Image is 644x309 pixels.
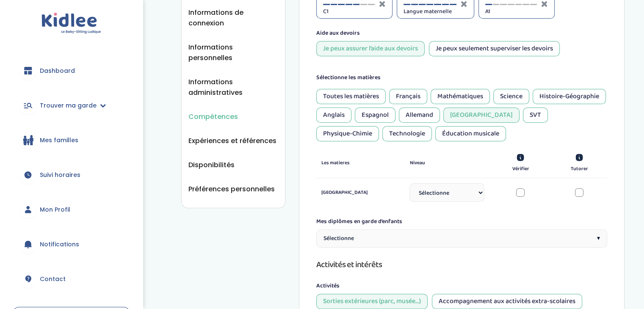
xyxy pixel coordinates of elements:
[40,136,78,145] span: Mes familles
[13,125,130,155] a: Mes familles
[404,7,456,16] span: Langue maternelle
[389,89,427,104] div: Français
[316,258,382,271] span: Activités et intérêts
[316,89,386,104] div: Toutes les matières
[188,7,278,28] button: Informations de connexion
[40,171,80,179] span: Suivi horaires
[316,29,360,38] label: Aide aux devoirs
[188,135,276,146] button: Expériences et références
[41,13,101,34] img: logo.svg
[409,159,425,167] label: Niveau
[40,205,70,214] span: Mon Profil
[316,281,340,290] label: Activités
[512,165,529,173] label: Vérifier
[316,126,379,141] div: Physique-Chimie
[316,294,428,309] div: Sorties extérieures (parc, musée...)
[321,159,350,167] label: Les matieres
[13,264,130,294] a: Contact
[188,111,238,122] button: Compétences
[188,184,275,194] button: Préférences personnelles
[323,7,375,16] span: C1
[382,126,432,141] div: Technologie
[40,240,79,249] span: Notifications
[355,108,395,123] div: Espagnol
[40,275,66,284] span: Contact
[323,234,354,243] span: Sélectionne
[316,73,381,82] label: Sélectionne les matières
[188,160,235,170] button: Disponibilités
[321,189,396,196] label: [GEOGRAPHIC_DATA]
[13,194,130,225] a: Mon Profil
[316,108,351,123] div: Anglais
[13,160,130,190] a: Suivi horaires
[533,89,606,104] div: Histoire-Géographie
[316,41,425,56] div: Je peux assurer l’aide aux devoirs
[431,89,490,104] div: Mathématiques
[435,126,506,141] div: Éducation musicale
[13,90,130,121] a: Trouver ma garde
[13,55,130,86] a: Dashboard
[40,66,75,75] span: Dashboard
[571,165,588,173] label: Tutorer
[188,77,278,98] button: Informations administratives
[485,7,537,16] span: A1
[13,229,130,259] a: Notifications
[399,108,440,123] div: Allemand
[429,41,560,56] div: Je peux seulement superviser les devoirs
[432,294,582,309] div: Accompagnement aux activités extra-scolaires
[40,101,97,110] span: Trouver ma garde
[523,108,548,123] div: SVT
[597,234,600,243] span: ▾
[443,108,520,123] div: [GEOGRAPHIC_DATA]
[493,89,529,104] div: Science
[316,217,402,226] label: Mes diplômes en garde d’enfants
[188,42,278,63] button: Informations personnelles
